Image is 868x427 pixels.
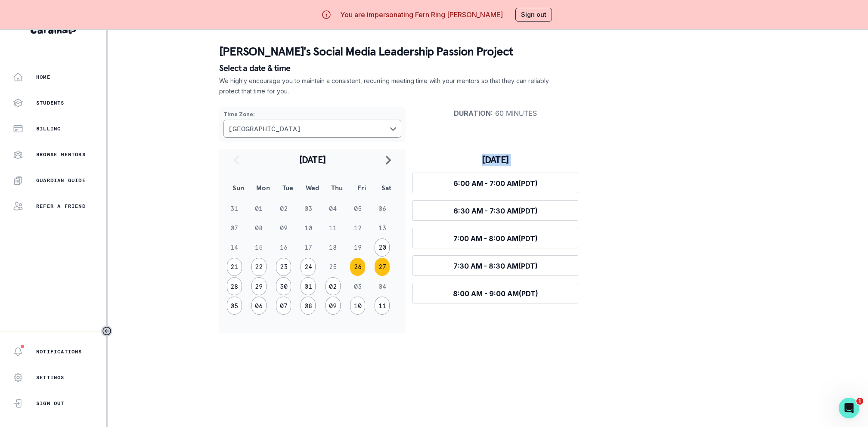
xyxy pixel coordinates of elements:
p: Students [36,99,65,106]
p: Billing [36,125,61,132]
span: 7:00 AM - 8:00 AM (PDT) [453,234,538,243]
button: 23 [276,258,291,276]
button: 7:30 AM - 8:30 AM(PDT) [412,255,578,276]
button: 27 [375,258,390,276]
span: 6:00 AM - 7:00 AM (PDT) [453,179,538,188]
button: 30 [276,277,291,295]
button: 01 [301,277,316,295]
button: 09 [325,297,341,315]
span: 7:30 AM - 8:30 AM (PDT) [453,262,538,270]
button: 07 [276,297,291,315]
button: 20 [375,238,390,257]
span: 8:00 AM - 9:00 AM (PDT) [453,289,538,298]
th: Thu [325,176,349,199]
iframe: Intercom live chat [839,398,859,418]
button: 05 [227,297,242,315]
span: 1 [856,398,863,405]
button: 7:00 AM - 8:00 AM(PDT) [412,228,578,248]
button: 28 [227,277,242,295]
button: 29 [251,277,267,295]
h2: [DATE] [247,154,378,166]
button: 8:00 AM - 9:00 AM(PDT) [412,283,578,303]
strong: Duration : [454,109,493,118]
button: 10 [350,297,365,315]
button: 6:30 AM - 7:30 AM(PDT) [412,200,578,221]
th: Tue [276,176,300,199]
th: Sun [226,176,251,199]
p: Notifications [36,348,82,355]
button: 24 [301,258,316,276]
p: Select a date & time [219,64,756,72]
p: You are impersonating Fern Ring [PERSON_NAME] [340,9,503,20]
button: 22 [251,258,267,276]
p: Refer a friend [36,203,86,210]
span: 6:30 AM - 7:30 AM (PDT) [453,207,538,215]
th: Fri [349,176,374,199]
p: [PERSON_NAME]'s Social Media Leadership Passion Project [219,43,756,60]
p: We highly encourage you to maintain a consistent, recurring meeting time with your mentors so tha... [219,76,550,96]
p: 60 minutes [412,109,578,118]
p: Browse Mentors [36,151,86,158]
button: 21 [227,258,242,276]
p: Home [36,74,50,80]
th: Mon [251,176,275,199]
button: Choose a timezone [223,120,401,138]
h3: [DATE] [412,154,578,166]
strong: Time Zone : [223,111,255,118]
button: 08 [301,297,316,315]
button: 6:00 AM - 7:00 AM(PDT) [412,173,578,193]
p: Guardian Guide [36,177,86,184]
button: 11 [375,297,390,315]
p: Sign Out [36,400,65,407]
button: 02 [325,277,341,295]
th: Sat [374,176,399,199]
button: 26 [350,258,365,276]
button: Toggle sidebar [101,325,112,337]
button: navigate to next month [378,149,399,170]
p: Settings [36,374,65,381]
button: 06 [251,297,267,315]
button: Sign out [515,8,552,22]
th: Wed [300,176,325,199]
